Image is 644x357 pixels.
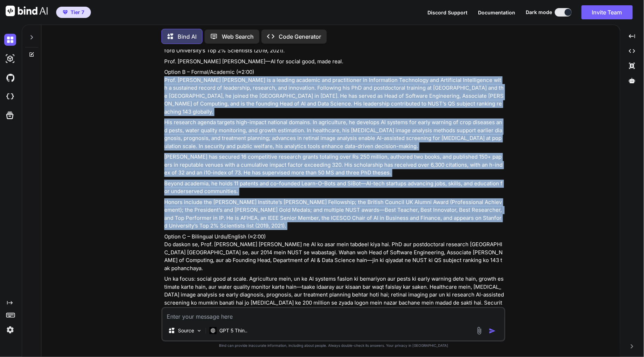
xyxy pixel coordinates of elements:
[196,328,202,334] img: Pick Models
[178,327,194,334] p: Source
[164,58,504,66] p: Prof. [PERSON_NAME] [PERSON_NAME]—AI for social good, made real.
[489,327,496,334] img: icon
[164,198,504,230] p: Honors include the [PERSON_NAME] Institute’s [PERSON_NAME] Fellowship; the British Council UK Alu...
[279,32,321,41] p: Code Generator
[6,6,48,16] img: Bind AI
[210,327,217,334] img: GPT 5 Thinking High
[427,9,467,15] span: Discord Support
[4,34,16,46] img: darkChat
[164,119,504,150] p: His research agenda targets high-impact national domains. In agriculture, he develops AI systems ...
[222,32,254,41] p: Web Search
[582,5,633,19] button: Invite Team
[56,7,91,18] button: premiumTier 7
[4,72,16,84] img: githubDark
[478,9,515,16] button: Documentation
[164,180,504,196] p: Beyond academia, he holds 11 patents and co-founded Learn-O-Bots and SiBot—AI-tech startups advan...
[4,324,16,336] img: settings
[526,9,552,16] span: Dark mode
[71,9,84,16] span: Tier 7
[164,233,504,273] p: Option C – Bilingual Urdu/English (≈2:00) Do daskon se, Prof. [PERSON_NAME] [PERSON_NAME] ne AI k...
[63,10,68,14] img: premium
[164,153,504,177] p: [PERSON_NAME] has secured 16 competitive research grants totaling over Rs 250 million, authored t...
[161,343,505,348] p: Bind can provide inaccurate information, including about people. Always double-check its answers....
[4,91,16,103] img: cloudideIcon
[219,327,247,334] p: GPT 5 Thin..
[178,32,197,41] p: Bind AI
[164,68,504,116] p: Option B – Formal/Academic (≈2:00) Prof. [PERSON_NAME] [PERSON_NAME] is a leading academic and pr...
[475,327,483,335] img: attachment
[427,9,467,16] button: Discord Support
[164,275,504,315] p: Un ka focus: social good at scale. Agriculture mein, un ke AI systems faslon ki bemariyon aur pes...
[478,9,515,15] span: Documentation
[4,53,16,65] img: darkAi-studio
